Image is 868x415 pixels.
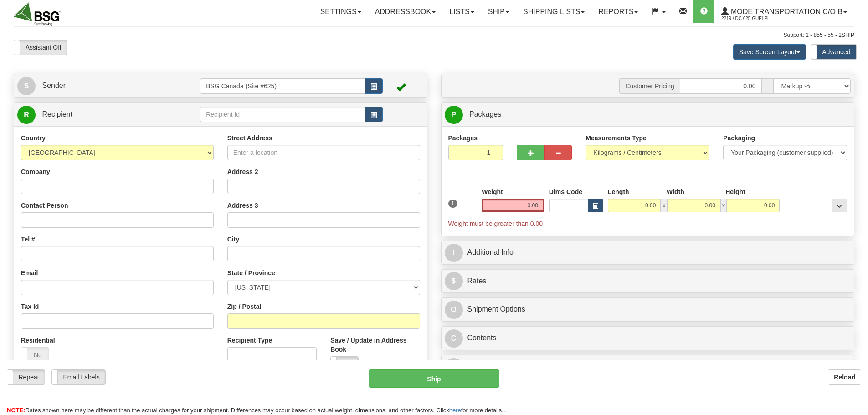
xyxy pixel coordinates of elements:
[200,107,365,122] input: Recipient Id
[21,302,39,311] label: Tax Id
[445,329,463,348] span: C
[448,200,458,208] span: 1
[227,133,272,143] label: Street Address
[7,370,45,384] label: Repeat
[21,235,35,244] label: Tel #
[725,187,745,196] label: Height
[667,187,684,196] label: Width
[330,336,420,354] label: Save / Update in Address Book
[17,106,36,124] span: R
[227,235,239,244] label: City
[42,82,66,89] span: Sender
[17,105,180,124] a: R Recipient
[227,201,258,210] label: Address 3
[445,244,463,262] span: I
[445,106,463,124] span: P
[368,0,443,23] a: Addressbook
[591,0,645,23] a: Reports
[448,220,543,227] span: Weight must be greater than 0.00
[811,45,856,59] label: Advanced
[227,336,272,345] label: Recipient Type
[449,407,461,414] a: here
[14,31,854,39] div: Support: 1 - 855 - 55 - 2SHIP
[227,145,420,160] input: Enter a location
[7,407,25,414] span: NOTE:
[21,348,49,362] label: No
[445,272,463,290] span: $
[733,44,806,60] button: Save Screen Layout
[17,77,200,95] a: S Sender
[21,268,38,277] label: Email
[847,161,867,254] iframe: chat widget
[14,2,61,26] img: logo2219.jpg
[481,0,516,23] a: Ship
[14,40,67,55] label: Assistant Off
[516,0,591,23] a: Shipping lists
[227,268,275,277] label: State / Province
[619,78,679,94] span: Customer Pricing
[227,302,262,311] label: Zip / Postal
[442,0,481,23] a: Lists
[720,199,727,212] span: x
[17,77,36,95] span: S
[369,369,499,388] button: Ship
[834,374,855,381] b: Reload
[714,0,854,23] a: Mode Transportation c/o B 2219 / DC 625 Guelph
[42,110,72,118] span: Recipient
[52,370,105,384] label: Email Labels
[445,243,851,262] a: IAdditional Info
[445,329,851,348] a: CContents
[608,187,629,196] label: Length
[832,199,847,212] div: ...
[21,201,68,210] label: Contact Person
[331,357,358,371] label: No
[721,14,790,23] span: 2219 / DC 625 Guelph
[445,301,463,319] span: O
[21,133,46,143] label: Country
[661,199,667,212] span: x
[469,110,501,118] span: Packages
[313,0,368,23] a: Settings
[200,78,365,94] input: Sender Id
[723,133,755,143] label: Packaging
[729,8,842,15] span: Mode Transportation c/o B
[586,133,647,143] label: Measurements Type
[482,187,503,196] label: Weight
[21,336,55,345] label: Residential
[828,369,861,385] button: Reload
[445,358,851,376] a: CCustoms
[445,272,851,291] a: $Rates
[21,167,50,176] label: Company
[445,358,463,376] span: C
[549,187,582,196] label: Dims Code
[227,167,258,176] label: Address 2
[445,105,851,124] a: P Packages
[445,300,851,319] a: OShipment Options
[448,133,478,143] label: Packages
